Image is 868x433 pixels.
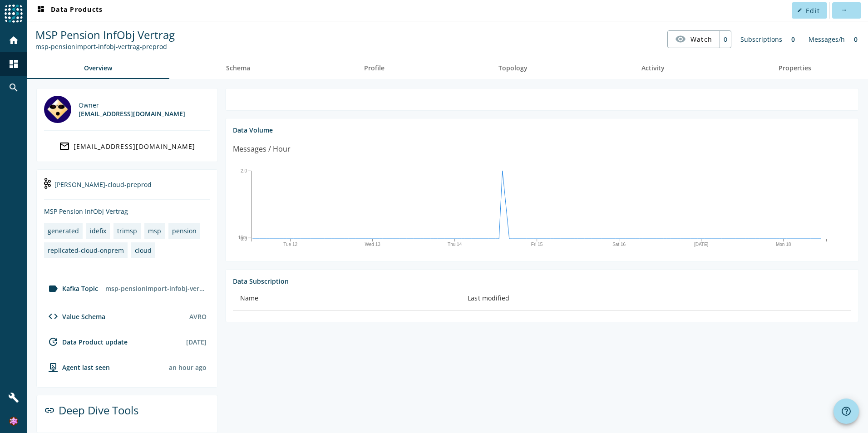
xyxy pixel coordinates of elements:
[35,27,175,42] span: MSP Pension InfObj Vertrag
[5,5,23,23] img: spoud-logo.svg
[44,336,128,347] div: Data Product update
[35,42,175,51] div: Kafka Topic: msp-pensionimport-infobj-vertrag-preprod
[668,31,720,47] button: Watch
[9,417,18,426] img: 4e32eef03a832d2ee18a6d06e9a67099
[238,235,247,240] text: 16m
[32,2,106,19] button: Data Products
[44,207,210,216] div: MSP Pension InfObj Vertrag
[612,242,626,247] text: Sat 16
[48,246,124,255] div: replicated-cloud-onprem
[531,242,543,247] text: Fri 15
[44,362,110,373] div: agent-env-cloud-preprod
[694,242,709,247] text: [DATE]
[90,226,106,235] div: idefix
[241,236,247,241] text: 0.0
[48,336,59,347] mat-icon: update
[641,65,665,71] span: Activity
[849,30,862,48] div: 0
[806,6,820,15] span: Edit
[779,65,811,71] span: Properties
[498,65,528,71] span: Topology
[675,34,686,44] mat-icon: visibility
[365,242,380,247] text: Wed 13
[172,226,197,235] div: pension
[48,311,59,322] mat-icon: code
[35,5,103,16] span: Data Products
[102,280,210,296] div: msp-pensionimport-infobj-vertrag-preprod
[44,311,105,322] div: Value Schema
[44,177,210,200] div: [PERSON_NAME]-cloud-preprod
[804,30,849,48] div: Messages/h
[364,65,385,71] span: Profile
[736,30,787,48] div: Subscriptions
[841,8,846,13] mat-icon: more_horiz
[44,178,51,189] img: kafka-cloud-preprod
[233,143,291,155] div: Messages / Hour
[797,8,802,13] mat-icon: edit
[448,242,462,247] text: Thu 14
[233,277,851,285] div: Data Subscription
[135,246,152,255] div: cloud
[44,403,210,425] div: Deep Dive Tools
[59,141,70,152] mat-icon: mail_outline
[35,5,46,16] mat-icon: dashboard
[44,96,71,123] img: DL_301529@mobi.ch
[117,226,137,235] div: trimsp
[226,65,250,71] span: Schema
[720,31,731,48] div: 0
[8,82,19,93] mat-icon: search
[74,142,196,151] div: [EMAIL_ADDRESS][DOMAIN_NAME]
[79,101,185,109] div: Owner
[792,2,827,19] button: Edit
[787,30,799,48] div: 0
[241,168,247,173] text: 2.0
[8,59,19,69] mat-icon: dashboard
[8,35,19,46] mat-icon: home
[841,406,852,417] mat-icon: help_outline
[283,242,297,247] text: Tue 12
[690,31,712,47] span: Watch
[186,338,207,346] div: [DATE]
[79,109,185,118] div: [EMAIL_ADDRESS][DOMAIN_NAME]
[44,138,210,154] a: [EMAIL_ADDRESS][DOMAIN_NAME]
[189,312,207,321] div: AVRO
[44,283,98,294] div: Kafka Topic
[460,285,851,311] th: Last modified
[148,226,161,235] div: msp
[776,242,791,247] text: Mon 18
[233,285,460,311] th: Name
[48,226,79,235] div: generated
[84,65,112,71] span: Overview
[48,283,59,294] mat-icon: label
[8,392,19,403] mat-icon: build
[169,363,207,372] div: Agents typically reports every 15min to 1h
[44,405,55,416] mat-icon: link
[233,126,851,134] div: Data Volume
